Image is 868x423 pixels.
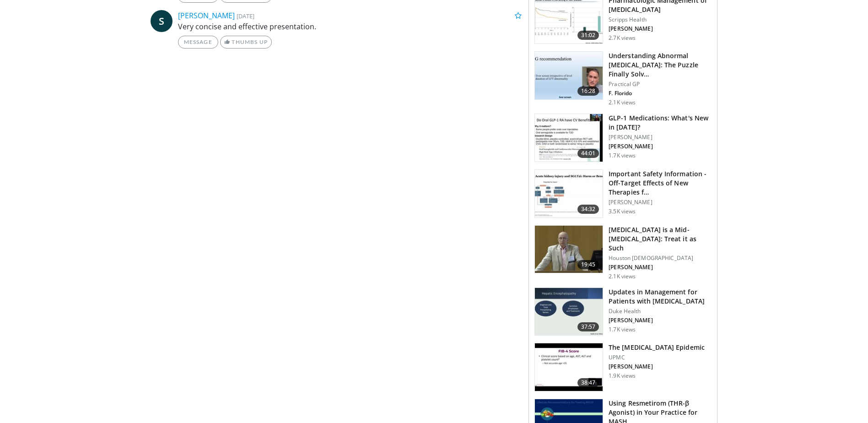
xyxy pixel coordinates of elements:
[535,343,603,391] img: 91fc1aba-0d44-415b-ae74-549133c27608.150x105_q85_crop-smart_upscale.jpg
[151,10,173,32] a: S
[609,273,636,280] p: 2.1K views
[178,11,235,21] a: [PERSON_NAME]
[535,226,603,273] img: 747e94ab-1cae-4bba-8046-755ed87a7908.150x105_q85_crop-smart_upscale.jpg
[220,36,272,49] a: Thumbs Up
[609,264,712,271] p: [PERSON_NAME]
[577,378,599,387] span: 38:47
[577,205,599,214] span: 34:32
[609,51,712,79] h3: Understanding Abnormal [MEDICAL_DATA]: The Puzzle Finally Solv…
[577,87,599,96] span: 16:28
[609,287,712,306] h3: Updates in Management for Patients with [MEDICAL_DATA]
[609,34,636,42] p: 2.7K views
[534,225,712,280] a: 19:45 [MEDICAL_DATA] is a Mid-[MEDICAL_DATA]: Treat it as Such Houston [DEMOGRAPHIC_DATA] [PERSON...
[534,169,712,218] a: 34:32 Important Safety Information - Off-Target Effects of New Therapies f… [PERSON_NAME] 3.5K views
[609,343,705,352] h3: The [MEDICAL_DATA] Epidemic
[534,343,712,391] a: 38:47 The [MEDICAL_DATA] Epidemic UPMC [PERSON_NAME] 1.9K views
[577,31,599,40] span: 31:02
[577,260,599,269] span: 19:45
[609,25,712,33] p: [PERSON_NAME]
[534,51,712,106] a: 16:28 Understanding Abnormal [MEDICAL_DATA]: The Puzzle Finally Solv… Practical GP F. Florido 2.1...
[609,326,636,333] p: 1.7K views
[178,21,522,32] p: Very concise and effective presentation.
[609,169,712,197] h3: Important Safety Information - Off-Target Effects of New Therapies f…
[577,322,599,331] span: 37:57
[609,225,712,253] h3: [MEDICAL_DATA] is a Mid-[MEDICAL_DATA]: Treat it as Such
[609,134,712,141] p: [PERSON_NAME]
[609,208,636,215] p: 3.5K views
[609,16,712,23] p: Scripps Health
[609,199,712,206] p: [PERSON_NAME]
[609,363,705,370] p: [PERSON_NAME]
[609,114,712,132] h3: GLP-1 Medications: What's New in [DATE]?
[609,143,712,150] p: [PERSON_NAME]
[609,255,712,262] p: Houston [DEMOGRAPHIC_DATA]
[577,149,599,158] span: 44:01
[609,99,636,106] p: 2.1K views
[237,12,254,20] small: [DATE]
[609,308,712,315] p: Duke Health
[609,90,712,97] p: F. Florido
[609,317,712,324] p: [PERSON_NAME]
[609,81,712,88] p: Practical GP
[534,287,712,336] a: 37:57 Updates in Management for Patients with [MEDICAL_DATA] Duke Health [PERSON_NAME] 1.7K views
[609,152,636,159] p: 1.7K views
[609,354,705,361] p: UPMC
[534,114,712,162] a: 44:01 GLP-1 Medications: What's New in [DATE]? [PERSON_NAME] [PERSON_NAME] 1.7K views
[535,288,603,336] img: 68645ce3-7bf1-4726-bf7a-2edc1bf7921b.150x105_q85_crop-smart_upscale.jpg
[178,36,218,49] a: Message
[609,372,636,380] p: 1.9K views
[535,114,603,162] img: 1395d59a-5f0e-4075-9d5a-5913075c1e3a.150x105_q85_crop-smart_upscale.jpg
[535,52,603,99] img: 756ba46d-873c-446a-bef7-b53f94477476.150x105_q85_crop-smart_upscale.jpg
[535,170,603,217] img: e81b38e6-09a4-47e2-b81e-44a46169e66c.150x105_q85_crop-smart_upscale.jpg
